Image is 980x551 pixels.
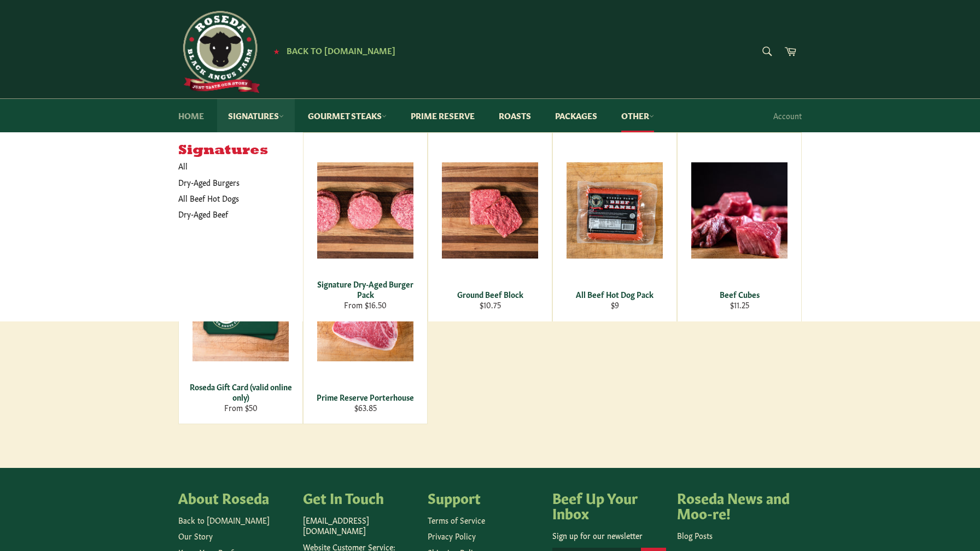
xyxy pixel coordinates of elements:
[685,300,795,310] div: $11.25
[677,132,802,321] a: Beef Cubes Beef Cubes $11.25
[303,132,428,321] a: Signature Dry-Aged Burger Pack Signature Dry-Aged Burger Pack From $16.50
[311,300,421,310] div: From $16.50
[173,174,292,190] a: Dry-Aged Burgers
[178,514,270,525] a: Back to [DOMAIN_NAME]
[544,99,608,132] a: Packages
[303,490,417,505] h4: Get In Touch
[400,99,486,132] a: Prime Reserve
[567,162,663,259] img: All Beef Hot Dog Pack
[178,143,303,159] h5: Signatures
[768,99,807,132] a: Account
[311,279,421,300] div: Signature Dry-Aged Burger Pack
[167,99,215,132] a: Home
[552,530,666,541] p: Sign up for our newsletter
[428,530,476,541] a: Privacy Policy
[317,162,413,259] img: Signature Dry-Aged Burger Pack
[311,402,421,413] div: $63.85
[560,300,670,310] div: $9
[186,382,296,403] div: Roseda Gift Card (valid online only)
[303,515,417,536] p: [EMAIL_ADDRESS][DOMAIN_NAME]
[178,490,292,505] h4: About Roseda
[178,11,260,93] img: Roseda Beef
[273,46,279,55] span: ★
[677,530,713,541] a: Blog Posts
[428,132,552,321] a: Ground Beef Block Ground Beef Block $10.75
[552,132,677,321] a: All Beef Hot Dog Pack All Beef Hot Dog Pack $9
[435,289,545,300] div: Ground Beef Block
[552,490,666,520] h4: Beef Up Your Inbox
[488,99,542,132] a: Roasts
[677,490,791,520] h4: Roseda News and Moo-re!
[428,514,485,525] a: Terms of Service
[173,190,292,206] a: All Beef Hot Dogs
[303,235,428,424] a: Prime Reserve Porterhouse Prime Reserve Porterhouse $63.85
[178,235,303,424] a: Roseda Gift Card (valid online only) Roseda Gift Card (valid online only) From $50
[685,289,795,300] div: Beef Cubes
[560,289,670,300] div: All Beef Hot Dog Pack
[173,206,292,222] a: Dry-Aged Beef
[311,392,421,402] div: Prime Reserve Porterhouse
[610,99,665,132] a: Other
[442,162,538,259] img: Ground Beef Block
[297,99,398,132] a: Gourmet Steaks
[428,490,541,505] h4: Support
[287,44,395,56] span: Back to [DOMAIN_NAME]
[691,162,787,259] img: Beef Cubes
[178,530,213,541] a: Our Story
[173,158,303,174] a: All
[217,99,295,132] a: Signatures
[186,402,296,413] div: From $50
[435,300,545,310] div: $10.75
[268,46,395,55] a: ★ Back to [DOMAIN_NAME]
